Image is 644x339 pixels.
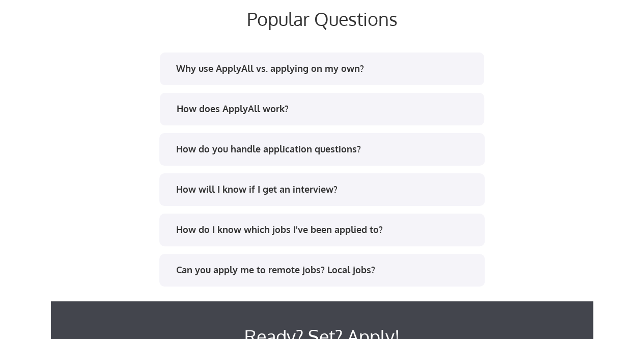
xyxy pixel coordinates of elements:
div: Can you apply me to remote jobs? Local jobs? [176,264,475,276]
div: How does ApplyAll work? [177,102,475,115]
div: How do I know which jobs I've been applied to? [176,223,475,236]
div: Popular Questions [78,8,567,30]
div: How do you handle application questions? [176,143,475,155]
div: How will I know if I get an interview? [176,183,475,196]
div: Why use ApplyAll vs. applying on my own? [176,62,475,75]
